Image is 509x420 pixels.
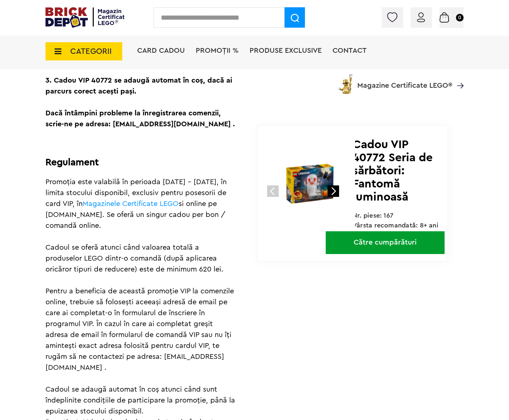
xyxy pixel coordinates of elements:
a: Card Cadou [137,47,185,54]
img: 40772-lego.jpg [261,135,358,232]
span: Cadou VIP 40772 Seria de sărbători: Fantomă luminoasă [353,139,433,203]
span: Magazine Certificate LEGO® [357,72,452,89]
a: Produse exclusive [250,47,322,54]
a: Magazinele Certificate LEGO [83,200,179,207]
h2: Regulament [45,157,236,168]
span: Vârsta recomandată: 8+ ani [353,222,438,229]
small: 0 [456,14,464,21]
a: Contact [333,47,367,54]
span: CATEGORII [70,47,112,55]
span: Nr. piese: 167 [353,212,393,219]
a: PROMOȚII % [196,47,239,54]
a: Magazine Certificate LEGO® [452,72,464,80]
a: Către cumpărături [326,231,445,254]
